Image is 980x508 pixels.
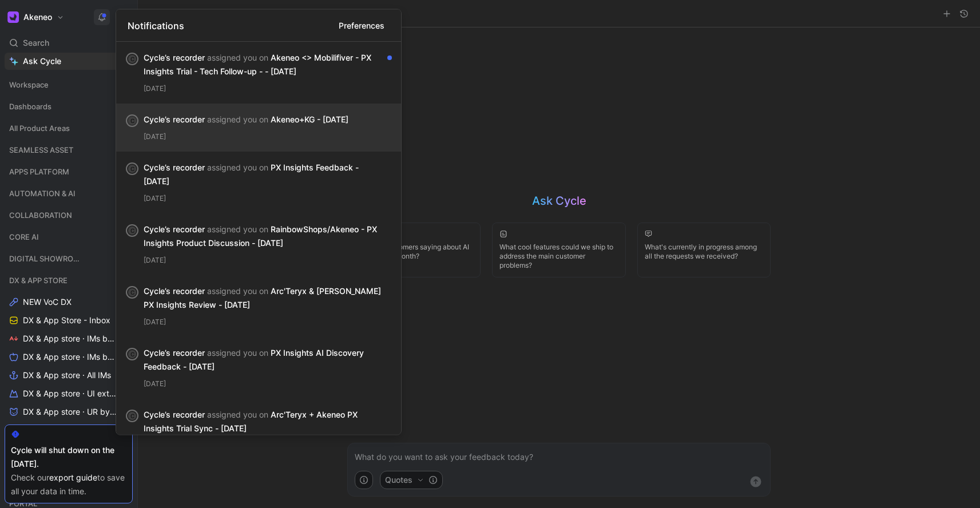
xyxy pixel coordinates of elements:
div: CCycle’s recorder assigned you on Akeneo <> Mobilifiver - PX Insights Trial - Tech Follow-up - - ... [116,42,401,104]
div: CCycle’s recorder assigned you on PX Insights AI Discovery Feedback - [DATE][DATE] [116,337,401,399]
div: CCycle’s recorder assigned you on RainbowShops/Akeneo - PX Insights Product Discussion - [DATE][D... [116,213,401,275]
div: Cycle’s recorder Akeneo <> Mobilifiver - PX Insights Trial - Tech Follow-up - - [DATE] [144,51,383,78]
div: [DATE] [144,193,392,204]
div: CCycle’s recorder assigned you on PX Insights Feedback - [DATE][DATE] [116,152,401,213]
div: C [127,287,137,297]
div: CCycle’s recorder assigned you on Akeneo+KG - [DATE][DATE] [116,104,401,152]
div: C [127,164,137,174]
span: assigned you on [207,114,268,124]
span: assigned you on [207,286,268,296]
div: C [127,225,137,236]
div: CCycle’s recorder assigned you on Arc'Teryx & [PERSON_NAME] PX Insights Review - [DATE][DATE] [116,275,401,337]
div: [DATE] [144,83,392,94]
div: Cycle’s recorder Akeneo+KG - [DATE] [144,113,383,126]
div: CCycle’s recorder assigned you on Arc'Teryx + Akeneo PX Insights Trial Sync - [DATE][DATE] [116,399,401,461]
div: Cycle’s recorder Arc'Teryx + Akeneo PX Insights Trial Sync - [DATE] [144,408,383,435]
span: assigned you on [207,53,268,62]
div: C [127,411,137,421]
span: assigned you on [207,410,268,419]
div: [DATE] [144,378,392,390]
span: assigned you on [207,224,268,234]
span: assigned you on [207,162,268,172]
div: Cycle’s recorder RainbowShops/Akeneo - PX Insights Product Discussion - [DATE] [144,223,383,250]
div: [DATE] [144,255,392,266]
span: assigned you on [207,348,268,358]
div: C [127,349,137,359]
span: Notifications [128,18,184,32]
div: Cycle’s recorder PX Insights Feedback - [DATE] [144,161,383,188]
button: Preferences [334,16,390,34]
div: [DATE] [144,131,392,142]
div: C [127,116,137,126]
div: Cycle’s recorder PX Insights AI Discovery Feedback - [DATE] [144,346,383,374]
div: C [127,54,137,64]
div: Cycle’s recorder Arc'Teryx & [PERSON_NAME] PX Insights Review - [DATE] [144,284,383,312]
div: [DATE] [144,316,392,328]
span: Preferences [339,18,384,32]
